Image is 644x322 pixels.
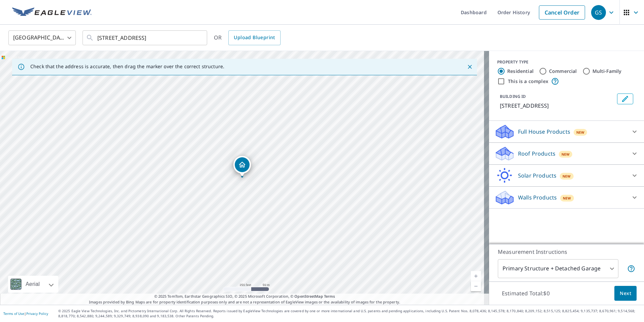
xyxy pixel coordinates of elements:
[627,265,635,273] span: Your report will include the primary structure and a detached garage if one exists.
[234,33,275,42] span: Upload Blueprint
[494,189,639,206] div: Walls ProductsNew
[465,62,474,71] button: Close
[8,276,58,293] div: Aerial
[324,294,335,299] a: Terms
[518,128,570,136] p: Full House Products
[26,311,48,316] a: Privacy Policy
[549,68,577,75] label: Commercial
[591,5,606,20] div: GS
[30,63,224,70] p: Check that the address is accurate, then drag the marker over the correct structure.
[24,276,42,293] div: Aerial
[154,294,335,299] span: © 2025 TomTom, Earthstar Geographics SIO, © 2025 Microsoft Corporation, ©
[494,124,639,140] div: Full House ProductsNew
[500,93,526,99] p: BUILDING ID
[561,152,570,157] span: New
[3,312,48,316] p: |
[614,286,637,301] button: Next
[214,30,281,45] div: OR
[58,308,641,319] p: © 2025 Eagle View Technologies, Inc. and Pictometry International Corp. All Rights Reserved. Repo...
[617,93,633,104] button: Edit building 1
[508,78,548,85] label: This is a complex
[518,150,555,158] p: Roof Products
[8,28,76,47] div: [GEOGRAPHIC_DATA]
[518,193,557,202] p: Walls Products
[620,289,631,298] span: Next
[498,259,618,278] div: Primary Structure + Detached Garage
[592,68,622,75] label: Multi-Family
[471,281,481,291] a: Current Level 17, Zoom Out
[562,173,571,179] span: New
[500,102,614,110] p: [STREET_ADDRESS]
[498,248,635,256] p: Measurement Instructions
[494,167,639,184] div: Solar ProductsNew
[539,5,585,20] a: Cancel Order
[97,28,193,47] input: Search by address or latitude-longitude
[563,195,571,201] span: New
[12,7,92,18] img: EV Logo
[518,171,556,180] p: Solar Products
[233,156,251,177] div: Dropped pin, building 1, Residential property, 11940 Limestone Ct Swan Point, MD 20645
[496,286,555,301] p: Estimated Total: $0
[494,145,639,162] div: Roof ProductsNew
[497,59,636,65] div: PROPERTY TYPE
[294,294,323,299] a: OpenStreetMap
[228,30,280,45] a: Upload Blueprint
[507,68,534,75] label: Residential
[471,271,481,281] a: Current Level 17, Zoom In
[3,311,24,316] a: Terms of Use
[576,130,585,135] span: New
